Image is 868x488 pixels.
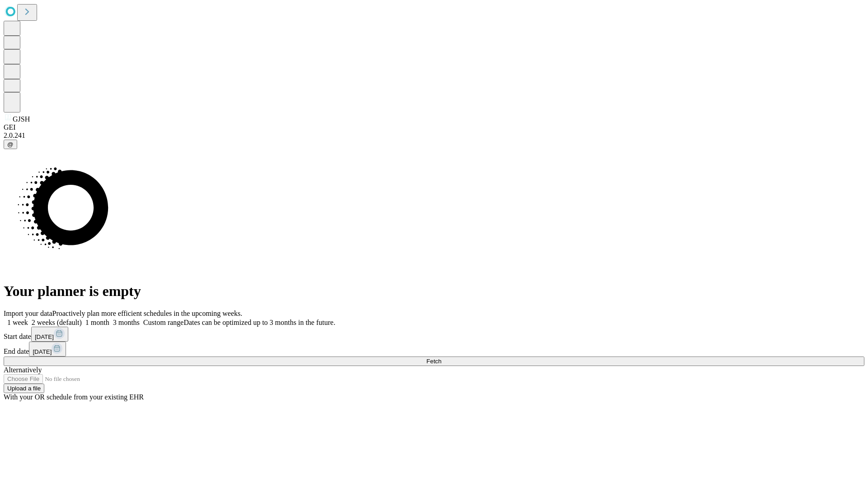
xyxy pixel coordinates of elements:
span: 3 months [113,319,140,326]
span: 1 week [7,319,28,326]
span: Fetch [426,358,441,365]
span: 1 month [85,319,109,326]
span: Proactively plan more efficient schedules in the upcoming weeks. [52,310,242,317]
span: [DATE] [33,348,52,355]
span: Import your data [4,310,52,317]
span: With your OR schedule from your existing EHR [4,393,144,401]
span: @ [7,141,14,148]
button: [DATE] [29,342,66,357]
span: GJSH [13,115,30,123]
span: Alternatively [4,366,42,374]
span: Dates can be optimized up to 3 months in the future. [184,319,335,326]
div: End date [4,342,864,357]
span: 2 weeks (default) [32,319,82,326]
div: GEI [4,123,864,131]
div: 2.0.241 [4,131,864,140]
span: Custom range [143,319,184,326]
div: Start date [4,327,864,342]
button: Fetch [4,357,864,366]
h1: Your planner is empty [4,283,864,300]
span: [DATE] [35,333,54,340]
button: Upload a file [4,384,44,393]
button: @ [4,140,17,149]
button: [DATE] [31,327,68,342]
